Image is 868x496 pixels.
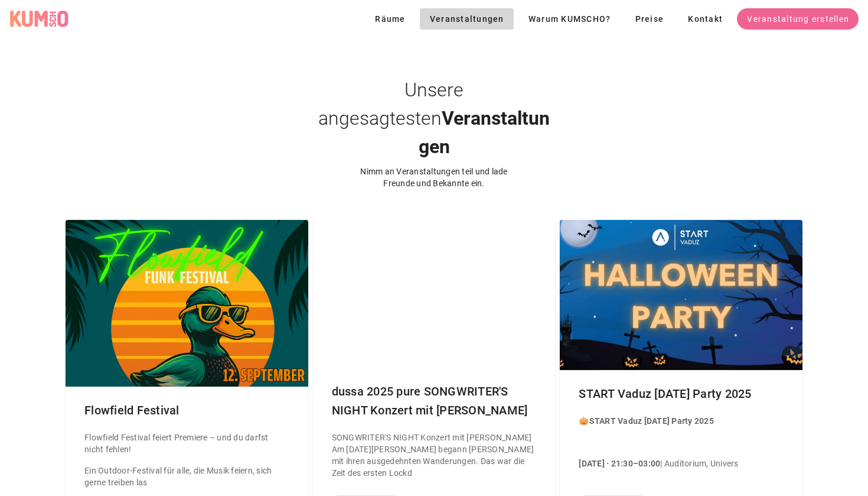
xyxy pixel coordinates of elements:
[75,391,299,429] div: Flowfield Festival
[625,8,673,30] a: Preise
[420,8,514,30] a: Veranstaltungen
[365,12,420,24] a: Räume
[687,14,723,24] span: Kontakt
[634,14,664,24] span: Preise
[9,10,68,28] div: KUMSCHO Logo
[518,8,621,30] a: Warum KUMSCHO?
[316,76,552,161] h1: Veranstaltungen
[84,465,289,488] p: Ein Outdoor-Festival für alle, die Musik feiern, sich gerne treiben las
[9,10,73,28] a: KUMSCHO Logo
[345,166,523,189] div: Nimm an Veranstaltungen teil und lade Freunde und Bekannte ein.
[589,416,714,426] strong: START Vaduz [DATE] Party 2025
[569,375,793,413] div: START Vaduz [DATE] Party 2025
[579,459,660,468] strong: [DATE] · 21:30–03:00
[579,415,738,427] p: 🎃
[365,8,415,30] button: Räume
[737,8,859,30] a: Veranstaltung erstellen
[429,14,504,24] span: Veranstaltungen
[746,14,849,24] span: Veranstaltung erstellen
[332,432,537,479] div: SONGWRITER'S NIGHT Konzert mit [PERSON_NAME] Am [DATE][PERSON_NAME] begann [PERSON_NAME] mit ihre...
[579,458,738,469] p: | Auditorium, Univers
[374,14,406,24] span: Räume
[84,432,289,455] p: Flowfield Festival feiert Premiere – und du darfst nicht fehlen!
[322,372,546,429] div: dussa 2025 pure SONGWRITER'S NIGHT Konzert mit [PERSON_NAME]
[678,8,732,30] a: Kontakt
[528,14,611,24] span: Warum KUMSCHO?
